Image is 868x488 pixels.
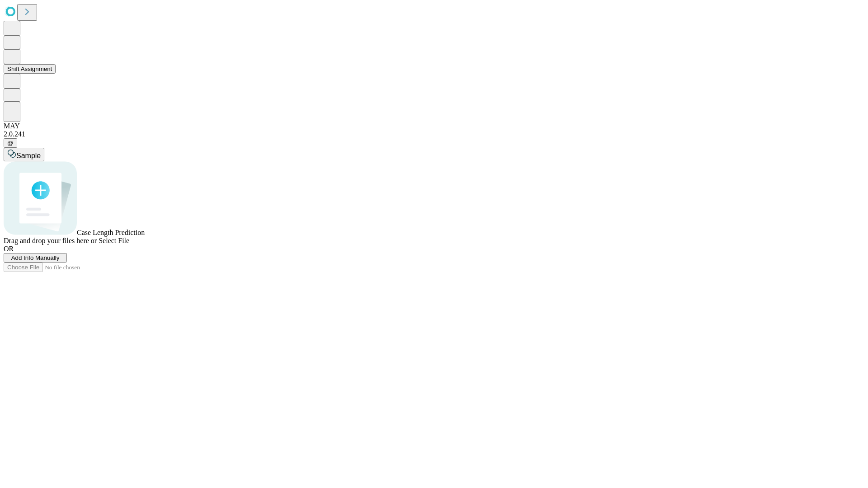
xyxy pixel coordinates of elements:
[4,253,67,263] button: Add Info Manually
[4,245,14,253] span: OR
[4,148,44,161] button: Sample
[11,254,60,261] span: Add Info Manually
[99,237,129,244] span: Select File
[4,130,864,138] div: 2.0.241
[7,140,14,146] span: @
[4,122,864,130] div: MAY
[16,152,41,160] span: Sample
[77,229,145,236] span: Case Length Prediction
[4,64,56,74] button: Shift Assignment
[4,138,17,148] button: @
[4,237,97,244] span: Drag and drop your files here or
